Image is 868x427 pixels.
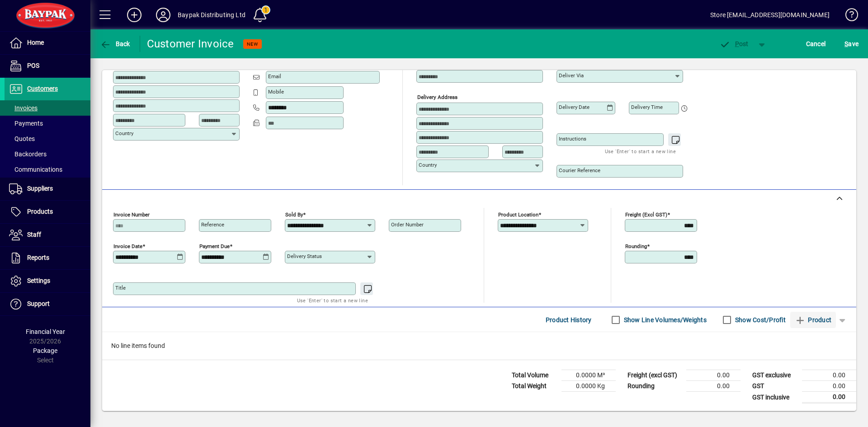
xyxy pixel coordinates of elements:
td: 0.0000 M³ [561,370,616,381]
mat-label: Product location [498,211,538,218]
mat-label: Deliver via [559,72,584,79]
mat-label: Rounding [625,243,647,249]
td: GST exclusive [748,370,802,381]
span: Back [100,40,130,47]
span: ost [719,40,749,47]
label: Show Cost/Profit [733,315,786,324]
span: Package [33,347,57,354]
td: Rounding [623,381,686,392]
span: Support [27,300,50,307]
mat-label: Reference [201,221,224,228]
span: Product [795,313,831,327]
mat-label: Invoice number [113,211,150,218]
a: Home [5,32,90,54]
div: Store [EMAIL_ADDRESS][DOMAIN_NAME] [710,8,830,22]
mat-hint: Use 'Enter' to start a new line [605,146,676,156]
span: Financial Year [26,328,65,335]
div: Baypak Distributing Ltd [178,8,245,22]
mat-hint: Use 'Enter' to start a new line [297,295,368,305]
td: Total Volume [507,370,561,381]
span: Invoices [9,104,38,112]
mat-label: Country [419,162,437,168]
mat-label: Country [115,130,133,136]
mat-label: Delivery time [631,104,663,110]
a: Staff [5,224,90,246]
a: POS [5,55,90,77]
a: Payments [5,116,90,131]
div: Customer Invoice [147,37,234,51]
mat-label: Email [268,73,281,80]
td: 0.00 [802,381,856,392]
span: Payments [9,120,43,127]
a: Suppliers [5,178,90,200]
button: Cancel [804,36,828,52]
span: Customers [27,85,58,92]
a: Support [5,293,90,315]
mat-label: Delivery date [559,104,590,110]
mat-label: Payment due [199,243,230,249]
span: POS [27,62,39,69]
span: Cancel [806,37,826,51]
a: Communications [5,162,90,177]
button: Post [715,36,753,52]
button: Product [790,312,836,328]
mat-label: Invoice date [113,243,142,249]
span: Settings [27,277,50,284]
button: Back [98,36,132,52]
span: S [844,40,848,47]
td: 0.00 [686,370,741,381]
label: Show Line Volumes/Weights [622,315,707,324]
span: Quotes [9,135,35,142]
a: Settings [5,270,90,292]
span: Staff [27,231,41,238]
a: Backorders [5,146,90,162]
button: Product History [542,312,595,328]
td: 0.00 [802,370,856,381]
td: Freight (excl GST) [623,370,686,381]
a: Invoices [5,100,90,116]
span: NEW [247,41,258,47]
mat-label: Courier Reference [559,167,600,174]
td: 0.00 [802,392,856,403]
span: Home [27,39,44,46]
a: Products [5,201,90,223]
mat-label: Title [115,285,126,291]
td: GST [748,381,802,392]
mat-label: Freight (excl GST) [625,211,667,218]
mat-label: Sold by [285,211,303,218]
span: Reports [27,254,49,261]
button: Add [120,7,149,23]
mat-label: Order number [391,221,424,228]
mat-label: Instructions [559,136,586,142]
button: Profile [149,7,178,23]
span: Communications [9,166,62,173]
mat-label: Mobile [268,89,284,95]
td: GST inclusive [748,392,802,403]
app-page-header-button: Back [90,36,140,52]
span: ave [844,37,859,51]
mat-label: Delivery status [287,253,322,259]
span: P [735,40,739,47]
td: 0.00 [686,381,741,392]
span: Suppliers [27,185,53,192]
a: Knowledge Base [839,2,857,31]
td: Total Weight [507,381,561,392]
button: Copy to Delivery address [227,56,242,70]
span: Product History [546,313,592,327]
span: Backorders [9,150,47,158]
td: 0.0000 Kg [561,381,616,392]
a: Reports [5,247,90,269]
a: Quotes [5,131,90,146]
div: No line items found [102,332,856,360]
span: Products [27,208,53,215]
button: Save [842,36,861,52]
